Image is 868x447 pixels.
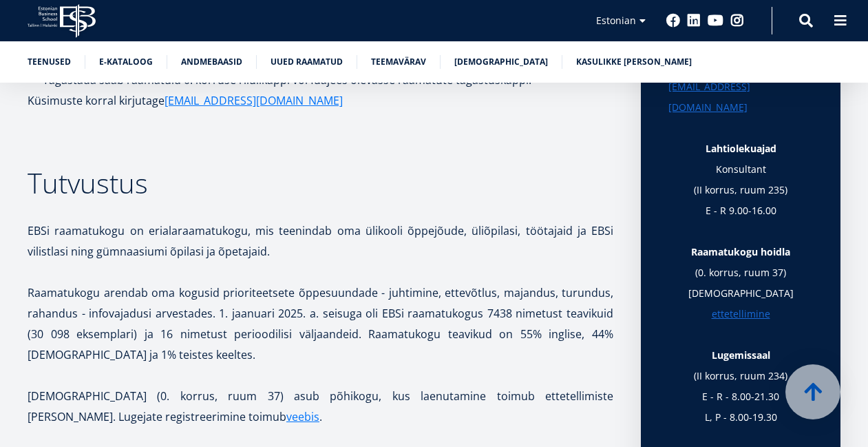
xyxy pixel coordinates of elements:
p: Küsimuste korral kirjutage [28,90,613,111]
p: Raamatukogu arendab oma kogusid prioriteetsete õppesuundade - juhtimine, ettevõtlus, majandus, tu... [28,282,613,365]
a: E-kataloog [99,55,153,69]
a: [DEMOGRAPHIC_DATA] [454,55,548,69]
strong: Lugemissaal [712,349,770,362]
p: Konsultant (II korrus, ruum 235) E - R 9.00-16.00 [668,159,813,242]
p: EBSi raamatukogu on erialaraamatukogu, mis teenindab oma ülikooli õppejõude, üliõpilasi, töötajai... [28,220,613,262]
a: Linkedin [687,14,701,28]
p: E - R - 8.00-21.30 [668,386,813,407]
p: [DEMOGRAPHIC_DATA] (0. korrus, ruum 37) asub põhikogu, kus laenutamine toimub ettetellimiste [PER... [28,386,613,427]
a: veebis [286,406,319,427]
a: Instagram [730,14,744,28]
p: (0. korrus, ruum 37) [DEMOGRAPHIC_DATA] [668,242,813,324]
a: Youtube [708,14,723,28]
strong: Lahtiolekuajad [706,142,776,155]
strong: Raamatukogu hoidla [691,245,790,258]
a: Andmebaasid [181,55,242,69]
a: Kasulikke [PERSON_NAME] [576,55,692,69]
a: Teemavärav [371,55,426,69]
b: (II korrus, ruum 234) [694,369,787,382]
a: [EMAIL_ADDRESS][DOMAIN_NAME] [668,76,813,118]
a: ettetellimine [712,304,770,324]
a: Uued raamatud [271,55,343,69]
a: Teenused [28,55,71,69]
a: Facebook [666,14,680,28]
a: [EMAIL_ADDRESS][DOMAIN_NAME] [165,90,343,111]
span: Tutvustus [28,164,148,202]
